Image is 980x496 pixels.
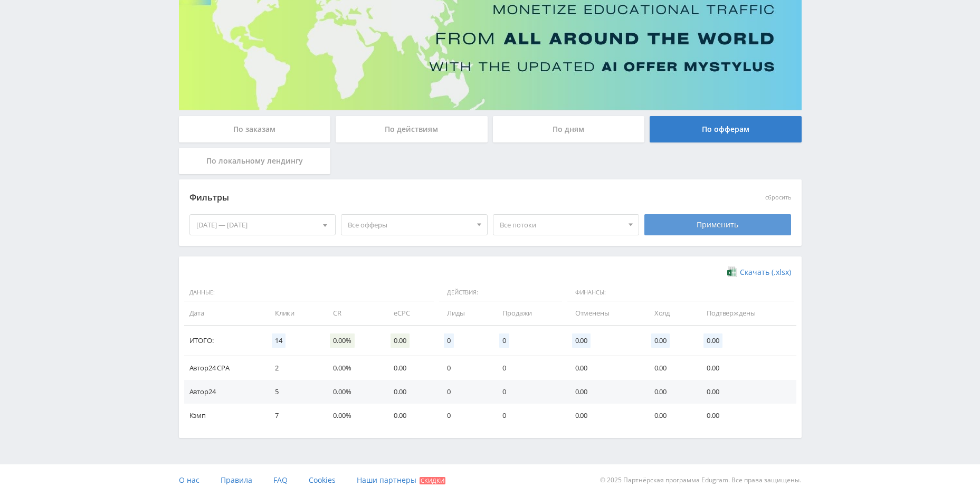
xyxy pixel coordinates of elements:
span: Правила [221,475,252,485]
span: 0.00% [330,333,354,348]
td: 0 [436,356,492,380]
a: Скачать (.xlsx) [727,267,791,278]
a: Наши партнеры Скидки [357,464,445,496]
span: 0.00 [391,333,409,348]
td: CR [322,301,383,325]
span: Наши партнеры [357,475,416,485]
span: Финансы: [567,284,794,302]
td: 2 [264,356,323,380]
td: Автор24 CPA [184,356,264,380]
td: 0.00% [322,356,383,380]
div: [DATE] — [DATE] [190,215,336,235]
span: Данные: [184,284,434,302]
span: Действия: [439,284,562,302]
span: 0.00 [651,333,670,348]
img: xlsx [727,266,736,277]
td: 0 [436,404,492,427]
button: сбросить [765,194,791,201]
span: Cookies [309,475,336,485]
td: 0.00 [383,404,436,427]
td: 0.00 [383,380,436,404]
td: 0.00 [565,380,644,404]
td: Лиды [436,301,492,325]
span: Все потоки [500,215,623,235]
td: Кэмп [184,404,264,427]
td: 0.00 [644,404,696,427]
a: FAQ [273,464,288,496]
td: 0.00 [696,404,796,427]
td: Подтверждены [696,301,796,325]
td: 0 [436,380,492,404]
td: eCPC [383,301,436,325]
td: 0.00% [322,380,383,404]
span: 0 [499,333,509,348]
td: 0.00 [644,356,696,380]
td: 7 [264,404,323,427]
td: Автор24 [184,380,264,404]
td: 0.00 [383,356,436,380]
span: 0.00 [703,333,722,348]
td: Клики [264,301,323,325]
span: Скачать (.xlsx) [740,268,791,276]
span: О нас [179,475,199,485]
td: 5 [264,380,323,404]
td: 0 [492,380,564,404]
div: Применить [644,214,791,235]
div: Фильтры [189,190,640,206]
span: Все офферы [348,215,471,235]
td: 0.00 [696,356,796,380]
td: 0 [492,404,564,427]
div: По локальному лендингу [179,148,331,174]
td: 0.00 [696,380,796,404]
td: Холд [644,301,696,325]
span: Скидки [420,477,445,484]
div: По действиям [336,116,488,142]
div: По офферам [650,116,802,142]
a: О нас [179,464,199,496]
td: 0.00 [565,404,644,427]
td: Отменены [565,301,644,325]
td: Дата [184,301,264,325]
td: 0.00 [565,356,644,380]
span: 14 [272,333,286,348]
td: 0.00 [644,380,696,404]
a: Правила [221,464,252,496]
div: По заказам [179,116,331,142]
td: Итого: [184,326,264,356]
td: 0 [492,356,564,380]
div: По дням [493,116,645,142]
span: 0 [444,333,454,348]
td: Продажи [492,301,564,325]
a: Cookies [309,464,336,496]
span: FAQ [273,475,288,485]
div: © 2025 Партнёрская программа Edugram. Все права защищены. [495,464,801,496]
td: 0.00% [322,404,383,427]
span: 0.00 [572,333,591,348]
